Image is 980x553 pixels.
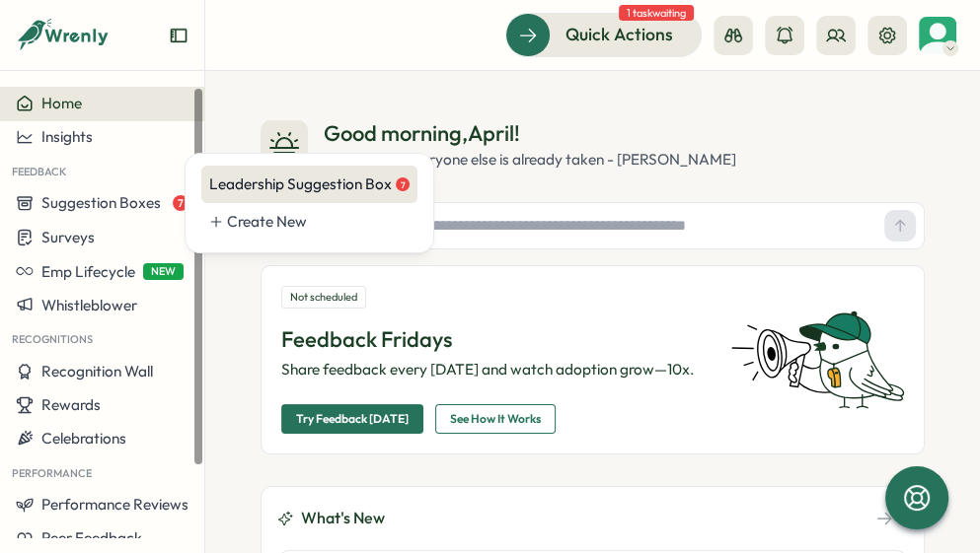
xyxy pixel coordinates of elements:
span: 1 task waiting [619,5,694,21]
span: Suggestion Boxes [41,193,161,212]
button: Expand sidebar [169,26,188,45]
div: Not scheduled [281,286,366,309]
a: Leadership Suggestion Box7 [201,166,417,203]
span: Peer Feedback [41,528,142,547]
div: Good morning , April ! [324,118,736,149]
button: Quick Actions [505,13,702,56]
span: Whistleblower [41,296,137,314]
span: Celebrations [41,429,126,448]
span: Try Feedback [DATE] [296,405,409,433]
span: What's New [301,506,385,530]
span: Insights [41,127,93,146]
span: Rewards [41,395,101,414]
button: Try Feedback [DATE] [281,404,423,434]
span: Quick Actions [565,22,673,47]
span: 7 [396,177,410,191]
div: Leadership Suggestion Box [209,173,410,195]
span: Performance Reviews [41,495,188,514]
span: Recognition Wall [41,362,153,380]
a: Create New [201,203,417,241]
span: See How It Works [450,405,541,433]
span: Emp Lifecycle [41,262,135,281]
span: 7 [173,195,188,211]
span: NEW [143,263,184,280]
p: Feedback Fridays [281,324,707,355]
div: Be yourself; everyone else is already taken - [PERSON_NAME] [324,149,736,171]
div: Create New [227,211,410,233]
span: Home [41,94,82,112]
img: April [919,17,956,54]
p: Share feedback every [DATE] and watch adoption grow—10x. [281,359,707,380]
button: See How It Works [435,404,556,434]
span: Surveys [41,228,95,246]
